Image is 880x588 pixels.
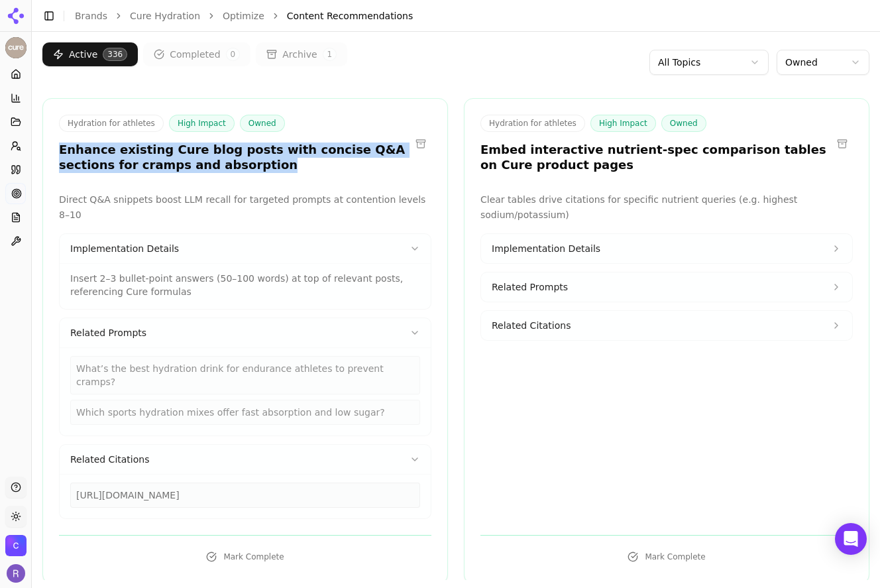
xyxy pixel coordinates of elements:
span: Implementation Details [70,242,179,255]
span: Content Recommendations [287,9,413,23]
span: Related Citations [70,453,149,466]
div: What’s the best hydration drink for endurance athletes to prevent cramps? [70,356,420,394]
img: Ruth Pferdehirt [7,564,25,583]
span: 1 [323,48,337,61]
p: Direct Q&A snippets boost LLM recall for targeted prompts at contention levels 8–10 [59,192,431,223]
button: Active336 [42,42,138,66]
div: [URL][DOMAIN_NAME] [70,483,420,508]
button: Open user button [7,564,25,583]
span: Hydration for athletes [59,115,164,132]
h3: Embed interactive nutrient-spec comparison tables on Cure product pages [480,143,832,172]
span: 336 [103,48,127,61]
h3: Enhance existing Cure blog posts with concise Q&A sections for cramps and absorption [59,143,410,172]
span: Owned [240,115,285,132]
div: Which sports hydration mixes offer fast absorption and low sugar? [70,400,420,425]
span: High Impact [169,115,235,132]
button: Archive recommendation [410,133,431,154]
a: Optimize [223,9,264,23]
a: Brands [75,11,107,21]
button: Mark Complete [480,546,853,567]
img: Cure Hydration [5,37,27,58]
p: Insert 2–3 bullet-point answers (50–100 words) at top of relevant posts, referencing Cure formulas [70,272,420,298]
button: Related Citations [481,311,852,340]
p: Clear tables drive citations for specific nutrient queries (e.g. highest sodium/potassium) [480,192,853,223]
span: Owned [661,115,706,132]
button: Current brand: Cure Hydration [5,37,27,58]
button: Mark Complete [59,546,431,567]
nav: breadcrumb [75,9,843,23]
span: Related Citations [492,319,571,332]
span: Hydration for athletes [480,115,585,132]
button: Archive recommendation [832,133,853,154]
button: Related Prompts [60,318,431,347]
button: Archive1 [256,42,347,66]
span: High Impact [590,115,656,132]
button: Completed0 [143,42,250,66]
span: 0 [226,48,241,61]
img: Cure Hydration [5,535,27,556]
a: Cure Hydration [130,9,200,23]
div: Open Intercom Messenger [835,523,867,555]
span: Related Prompts [492,280,568,294]
button: Implementation Details [481,234,852,263]
button: Open organization switcher [5,535,27,556]
span: Related Prompts [70,326,146,339]
button: Related Prompts [481,272,852,302]
button: Related Citations [60,445,431,474]
span: Implementation Details [492,242,600,255]
button: Implementation Details [60,234,431,263]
